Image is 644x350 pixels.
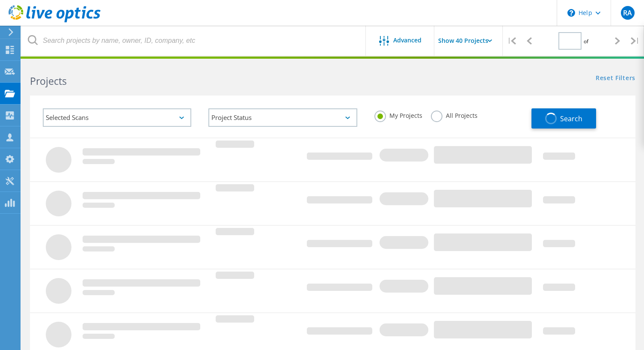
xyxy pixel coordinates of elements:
[531,108,596,129] button: Search
[393,37,421,43] span: Advanced
[584,38,588,45] span: of
[567,9,575,17] svg: \n
[374,111,422,119] label: My Projects
[21,26,366,56] input: Search projects by name, owner, ID, company, etc
[43,108,191,127] div: Selected Scans
[431,111,478,119] label: All Projects
[560,114,582,123] span: Search
[503,26,520,56] div: |
[626,26,644,56] div: |
[30,74,67,88] b: Projects
[9,18,101,24] a: Live Optics Dashboard
[596,75,635,82] a: Reset Filters
[208,108,357,127] div: Project Status
[623,9,632,16] span: RA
